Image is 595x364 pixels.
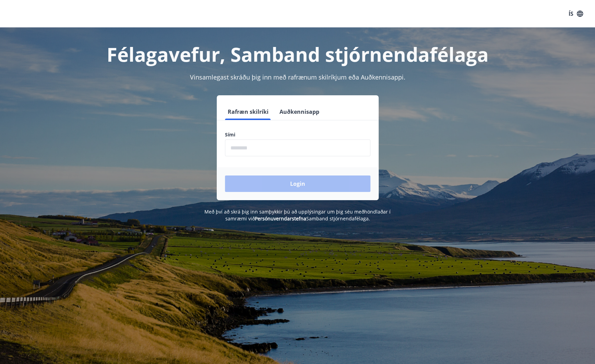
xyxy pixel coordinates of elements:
h1: Félagavefur, Samband stjórnendafélaga [59,41,536,67]
span: Með því að skrá þig inn samþykkir þú að upplýsingar um þig séu meðhöndlaðar í samræmi við Samband... [204,208,391,222]
button: Rafræn skilríki [225,104,271,120]
a: Persónuverndarstefna [255,215,306,222]
span: Vinsamlegast skráðu þig inn með rafrænum skilríkjum eða Auðkennisappi. [190,73,405,81]
label: Sími [225,131,370,138]
button: ÍS [565,8,587,20]
button: Auðkennisapp [277,104,322,120]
